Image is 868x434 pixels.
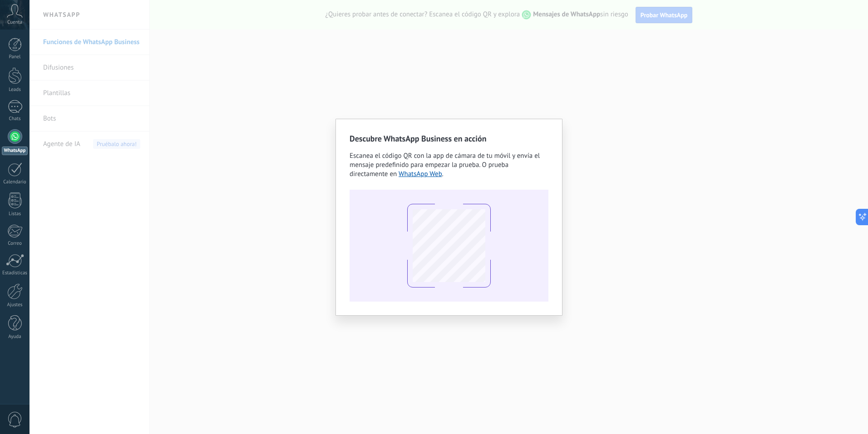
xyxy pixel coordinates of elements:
div: Estadísticas [2,270,28,276]
div: WhatsApp [2,146,28,155]
div: Chats [2,116,28,122]
h2: Descubre WhatsApp Business en acción [350,133,548,144]
a: WhatsApp Web [399,170,442,178]
div: Ayuda [2,334,28,340]
span: Escanea el código QR con la app de cámara de tu móvil y envía el mensaje predefinido para empezar... [350,151,540,178]
div: Correo [2,241,28,247]
div: Calendario [2,179,28,185]
div: Leads [2,87,28,93]
div: Listas [2,211,28,217]
div: Panel [2,54,28,60]
div: Ajustes [2,302,28,308]
span: Cuenta [7,20,22,25]
div: . [350,151,548,179]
